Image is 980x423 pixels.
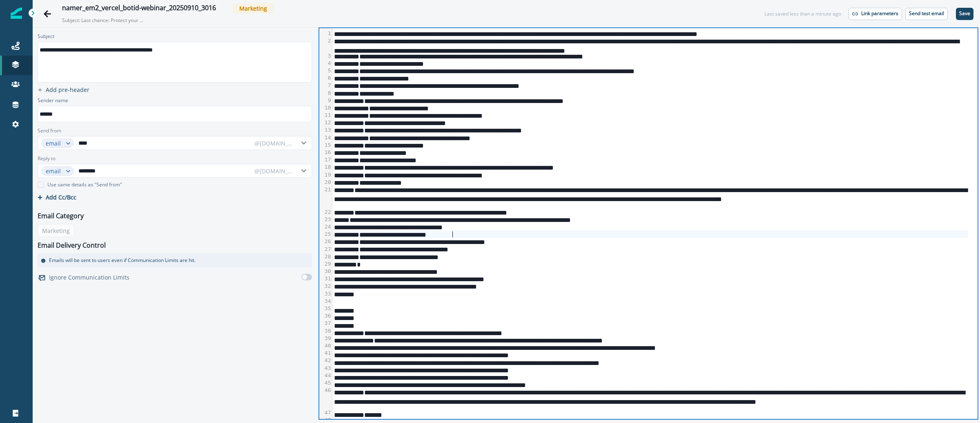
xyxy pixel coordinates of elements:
[956,8,973,20] button: Save
[319,141,332,149] div: 15
[38,240,106,250] p: Email Delivery Control
[319,327,332,335] div: 38
[38,97,68,106] p: Sender name
[319,349,332,357] div: 41
[849,8,902,20] button: Link parameters
[319,335,332,342] div: 39
[47,181,122,188] p: Use same details as "Send from"
[319,409,332,416] div: 47
[319,134,332,141] div: 14
[46,167,62,175] div: email
[319,223,332,231] div: 24
[38,33,54,42] p: Subject
[319,67,332,74] div: 5
[62,13,144,24] p: Subject: Last chance: Protect your most valuable pages from bots
[254,139,294,148] div: @[DOMAIN_NAME]
[319,52,332,60] div: 3
[319,149,332,156] div: 16
[233,3,274,13] span: Marketing
[319,60,332,67] div: 4
[38,127,61,134] label: Send from
[38,211,84,221] p: Email Category
[38,193,76,201] button: Add Cc/Bcc
[49,273,129,282] p: Ignore Communication Limits
[319,372,332,379] div: 44
[909,11,944,16] p: Send test email
[319,37,332,52] div: 2
[319,171,332,179] div: 19
[49,257,196,264] p: Emails will be sent to users even if Communication Limits are hit.
[319,357,332,364] div: 42
[11,7,22,19] img: Inflection
[319,342,332,349] div: 40
[905,8,948,20] button: Send test email
[319,156,332,163] div: 17
[38,155,56,162] label: Reply to
[319,320,332,327] div: 37
[319,379,332,387] div: 45
[46,86,89,94] p: Add pre-header
[319,231,332,238] div: 25
[319,179,332,186] div: 20
[319,305,332,312] div: 35
[319,268,332,275] div: 30
[319,260,332,268] div: 29
[319,290,332,298] div: 33
[319,253,332,260] div: 28
[319,97,332,104] div: 9
[959,11,970,16] p: Save
[319,126,332,134] div: 13
[319,365,332,372] div: 43
[319,298,332,305] div: 34
[319,104,332,112] div: 10
[319,119,332,126] div: 12
[319,216,332,223] div: 23
[764,10,841,18] div: Last saved less than a minute ago
[62,4,216,13] div: namer_em2_vercel_botid-webinar_20250910_3016
[319,246,332,253] div: 27
[254,167,294,175] div: @[DOMAIN_NAME]
[319,82,332,89] div: 7
[34,86,93,94] button: add preheader
[319,90,332,97] div: 8
[319,74,332,82] div: 6
[319,186,332,208] div: 21
[39,6,56,22] button: Go back
[319,208,332,216] div: 22
[319,275,332,282] div: 31
[46,139,62,148] div: email
[319,282,332,290] div: 32
[861,11,898,16] p: Link parameters
[319,163,332,171] div: 18
[319,238,332,245] div: 26
[319,387,332,409] div: 46
[319,30,332,37] div: 1
[319,112,332,119] div: 11
[319,312,332,320] div: 36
